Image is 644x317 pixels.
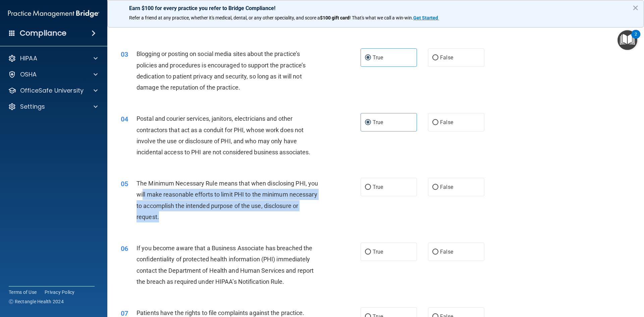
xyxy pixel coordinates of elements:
div: 2 [635,34,637,43]
input: True [365,55,371,60]
span: False [440,249,453,255]
span: False [440,119,453,125]
p: Earn $100 for every practice you refer to Bridge Compliance! [129,5,622,11]
span: 04 [121,115,128,123]
input: False [432,55,438,60]
button: Close [632,2,639,13]
a: Settings [8,103,98,111]
p: HIPAA [20,54,37,62]
input: True [365,250,371,255]
a: Privacy Policy [45,289,75,296]
a: OfficeSafe University [8,87,98,95]
p: Settings [20,103,45,111]
span: True [373,119,383,125]
span: Ⓒ Rectangle Health 2024 [9,298,64,305]
img: PMB logo [8,7,99,20]
span: False [440,184,453,190]
span: Postal and courier services, janitors, electricians and other contractors that act as a conduit f... [137,115,310,156]
p: OfficeSafe University [20,87,84,95]
span: 06 [121,245,128,253]
span: 03 [121,50,128,58]
button: Open Resource Center, 2 new notifications [618,30,637,50]
a: Terms of Use [9,289,37,296]
span: If you become aware that a Business Associate has breached the confidentiality of protected healt... [137,245,314,285]
a: HIPAA [8,54,98,62]
span: 05 [121,180,128,188]
span: False [440,54,453,61]
input: False [432,185,438,190]
span: The Minimum Necessary Rule means that when disclosing PHI, you will make reasonable efforts to li... [137,180,318,220]
input: True [365,185,371,190]
span: True [373,184,383,190]
a: OSHA [8,70,98,78]
h4: Compliance [20,29,66,38]
span: True [373,54,383,61]
strong: $100 gift card [320,15,350,20]
input: True [365,120,371,125]
input: False [432,250,438,255]
p: OSHA [20,70,37,78]
span: Refer a friend at any practice, whether it's medical, dental, or any other speciality, and score a [129,15,320,20]
span: True [373,249,383,255]
a: Get Started [413,15,439,20]
strong: Get Started [413,15,438,20]
span: Blogging or posting on social media sites about the practice’s policies and procedures is encoura... [137,50,306,91]
input: False [432,120,438,125]
span: ! That's what we call a win-win. [350,15,413,20]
